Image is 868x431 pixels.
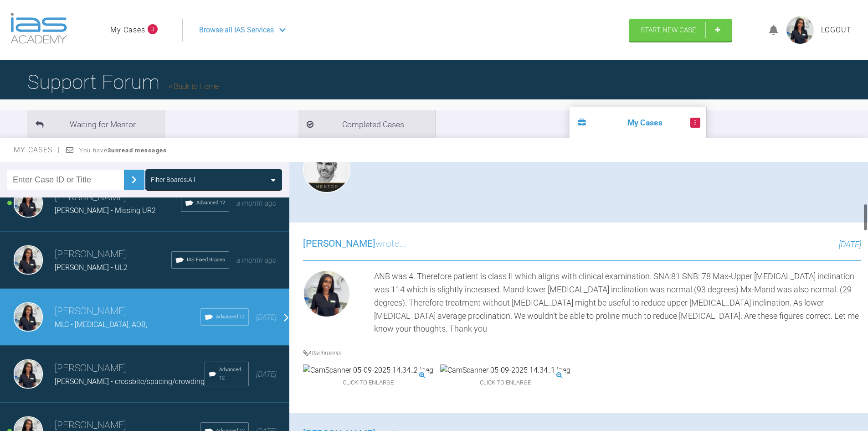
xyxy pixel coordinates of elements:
[151,175,195,185] div: Filter Boards: All
[196,199,225,207] span: Advanced 12
[440,376,570,390] span: Click to enlarge
[108,147,167,154] strong: 3 unread messages
[298,110,435,138] li: Completed Cases
[303,348,861,358] h4: Attachments
[27,110,164,138] li: Waiting for Mentor
[374,145,861,197] div: 37 is average FMPA angle with a long face and AOB would you expect to see a low angle? and what i...
[303,236,406,252] h3: wrote...
[641,26,696,34] span: Start New Case
[148,24,158,34] span: 3
[839,239,861,249] span: [DATE]
[303,364,433,376] img: CamScanner 05-09-2025 14.34_2.jpeg
[7,170,124,190] input: Enter Case ID or Title
[14,359,43,389] img: Mariam Samra
[55,190,181,205] h3: [PERSON_NAME]
[27,66,219,98] h1: Support Forum
[236,199,277,208] span: a month ago
[199,24,274,36] span: Browse all IAS Services
[55,247,171,262] h3: [PERSON_NAME]
[629,19,732,42] a: Start New Case
[14,188,43,218] img: Mariam Samra
[79,147,167,154] span: You have
[14,145,61,154] span: My Cases
[55,304,200,319] h3: [PERSON_NAME]
[14,302,43,332] img: Mariam Samra
[216,313,245,321] span: Advanced 12
[110,24,145,36] a: My Cases
[55,263,128,272] span: [PERSON_NAME] - UL2
[236,256,277,265] span: a month ago
[570,107,706,138] li: My Cases
[14,245,43,275] img: Mariam Samra
[303,238,375,249] span: [PERSON_NAME]
[219,366,245,382] span: Advanced 12
[55,320,147,329] span: MLC - [MEDICAL_DATA], AOB,
[55,377,205,386] span: [PERSON_NAME] - crossbite/spacing/crowding
[256,370,277,379] span: [DATE]
[690,118,700,128] span: 3
[303,270,350,317] img: Mariam Samra
[55,361,205,376] h3: [PERSON_NAME]
[303,376,433,390] span: Click to enlarge
[256,313,277,322] span: [DATE]
[440,364,570,376] img: CamScanner 05-09-2025 14.34_1.jpeg
[303,145,350,193] img: Ross Hobson
[821,24,852,36] a: Logout
[127,172,141,187] img: chevronRight.28bd32b0.svg
[10,13,67,44] img: logo-light.3e3ef733.png
[374,270,861,336] div: ANB was 4. Therefore patient is class II which aligns with clinical examination. SNA:81 SNB: 78 M...
[55,206,156,215] span: [PERSON_NAME] - Missing UR2
[786,16,814,44] img: profile.png
[169,82,219,91] a: Back to Home
[187,256,225,264] span: IAS Fixed Braces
